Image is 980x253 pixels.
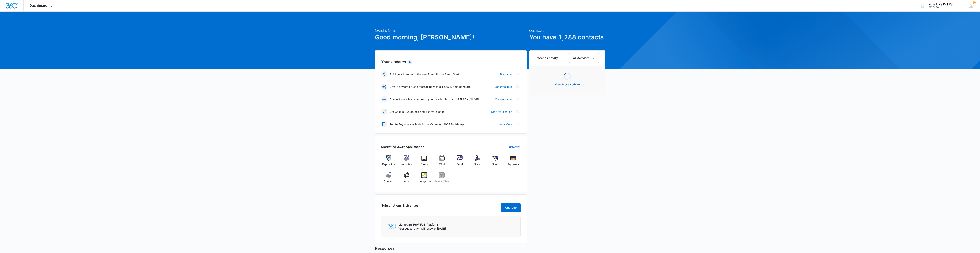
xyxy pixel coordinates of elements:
[390,72,459,76] p: Build your brand with the new Brand Profile Smart Start
[488,155,503,169] a: Shop
[973,1,976,4] span: 1
[381,172,396,186] a: Content
[507,145,521,149] a: Customize
[495,97,512,101] a: Connect Now
[381,203,418,211] h2: Subscriptions & Licenses
[399,172,414,186] a: Ads
[390,110,444,114] p: Get Google Guaranteed and get more leads
[506,155,521,169] a: Payments
[420,163,428,166] span: Forms
[536,56,558,60] h6: Recent Activity
[404,179,409,183] span: Ads
[435,172,449,186] a: Point of Sale
[491,110,512,114] a: Start Verification
[452,155,467,169] a: Email
[435,179,449,183] span: Point of Sale
[390,85,471,89] p: Create powerful brand messaging with our new AI text generator
[384,179,393,183] span: Content
[399,155,414,169] a: Websites
[417,172,432,186] a: Intelligence
[417,179,431,183] span: Intelligence
[401,163,412,166] span: Websites
[514,96,521,102] button: Close
[457,163,463,166] span: Email
[375,246,605,251] h5: Resources
[501,203,521,212] button: Upgrade
[470,155,485,169] a: Social
[390,122,466,126] p: Tap to Pay now available in the Marketing 360® Mobile App
[382,163,395,166] span: Reputation
[408,60,412,64] div: 5
[514,121,521,127] button: Close
[29,3,47,7] span: Dashboard
[381,144,424,149] h2: Marketing 360® Applications
[498,122,512,126] a: Learn More
[417,155,432,169] a: Forms
[529,29,605,33] p: Contacts
[381,59,521,65] h2: Your Updates
[569,53,599,63] button: All Activities
[551,80,584,89] button: View More Activity
[929,6,957,9] div: account id
[398,226,446,231] p: Your subscription will renew on
[474,163,481,166] span: Social
[514,84,521,90] button: Close
[435,155,449,169] a: CRM
[929,3,957,6] div: account name
[390,97,479,101] p: Connect more lead sources to your Leads Inbox with [PERSON_NAME]
[437,227,446,230] span: [DATE]
[398,222,446,226] p: Marketing 360® Full-Platform
[507,163,519,166] span: Payments
[381,155,396,169] a: Reputation
[439,163,445,166] span: CRM
[388,224,396,228] img: Marketing 360 Logo
[529,33,605,42] h1: You have 1,288 contacts
[514,109,521,115] button: Close
[492,163,498,166] span: Shop
[375,29,527,33] p: [DATE] is [DATE]
[375,33,527,42] h1: Good morning, [PERSON_NAME]!
[514,71,521,77] button: Close
[494,85,512,89] a: Generate Text
[500,72,512,76] a: Start Now
[973,1,976,4] div: notifications count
